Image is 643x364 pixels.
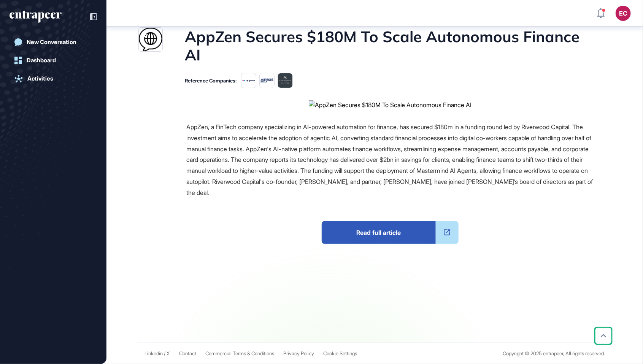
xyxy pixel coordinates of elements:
div: Dashboard [27,57,56,64]
a: Cookie Settings [323,351,357,356]
img: AppZen Secures $180M To Scale Autonomous Finance AI [309,100,472,109]
img: appzen.png [241,73,256,88]
span: Read full article [322,221,436,244]
div: Copyright © 2025 entrapeer, All rights reserved. [503,351,605,356]
div: Activities [27,75,53,82]
img: fintech.global [139,28,162,51]
img: 66838c65f8f2aff71663a577.tmpo8to_em9 [259,73,275,88]
div: New Conversation [27,39,76,46]
div: Reference Companies: [185,78,237,83]
a: Commercial Terms & Conditions [205,351,274,356]
span: AppZen, a FinTech company specializing in AI-powered automation for finance, has secured $180m in... [186,123,593,196]
a: Privacy Policy [283,351,314,356]
img: 65aec14eab868adb0a348394.tmphvlvqbid [278,73,293,88]
a: Dashboard [10,53,97,68]
a: Read full article [322,221,459,244]
span: Contact [179,351,196,356]
a: Activities [10,71,97,86]
a: X [167,351,170,356]
h1: AppZen Secures $180M To Scale Autonomous Finance AI [185,27,594,64]
a: Linkedin [144,351,163,356]
div: entrapeer-logo [10,11,62,23]
a: New Conversation [10,35,97,50]
span: / [164,351,165,356]
button: EC [616,6,631,21]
